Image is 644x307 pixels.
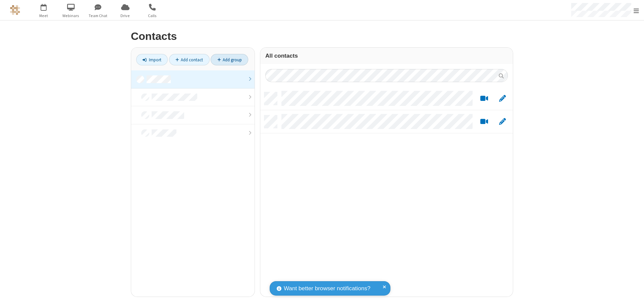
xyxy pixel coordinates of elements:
h2: Contacts [131,30,513,42]
span: Team Chat [86,13,111,19]
h3: All contacts [265,53,508,59]
span: Webinars [58,13,84,19]
span: Calls [140,13,165,19]
span: Meet [31,13,56,19]
a: Add contact [169,54,210,65]
span: Drive [113,13,138,19]
img: QA Selenium DO NOT DELETE OR CHANGE [10,5,20,15]
a: Add group [211,54,248,65]
a: Import [136,54,168,65]
button: Start a video meeting [478,95,491,103]
span: Want better browser notifications? [284,284,370,293]
div: grid [260,87,513,297]
button: Edit [496,118,509,126]
button: Edit [496,95,509,103]
button: Start a video meeting [478,118,491,126]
